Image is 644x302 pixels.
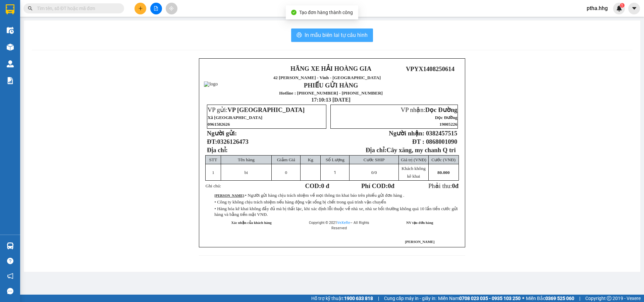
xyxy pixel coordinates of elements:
[207,146,228,154] span: Địa chỉ:
[437,170,450,175] span: 80.000
[7,44,14,51] img: warehouse-icon
[245,193,404,198] span: • Người gửi hàng chịu trách nhiệm về mọi thông tin khai báo trên phiếu gửi đơn hàng .
[389,130,424,137] strong: Người nhận:
[334,170,336,175] span: 1
[628,3,640,14] button: caret-down
[204,81,218,87] img: logo
[371,170,377,175] span: /0
[344,296,373,301] strong: 1900 633 818
[431,157,455,162] span: Cước (VNĐ)
[4,15,25,48] img: logo
[412,138,424,145] strong: ĐT :
[245,170,248,175] span: bi
[299,10,353,15] span: Tạo đơn hàng thành công
[401,166,425,179] span: Khách không kê khai
[308,157,313,162] span: Kg
[291,10,297,15] span: check-circle
[621,3,623,8] span: 1
[7,77,14,84] img: solution-icon
[607,296,611,301] span: copyright
[366,146,386,154] strong: Địa chỉ:
[208,122,230,127] span: 0961582626
[311,97,351,103] span: 17:10:13 [DATE]
[384,295,436,302] span: Cung cấp máy in - giấy in:
[212,170,214,175] span: 1
[337,221,350,225] a: VeXeRe
[406,221,433,225] strong: NV tạo đơn hàng
[291,28,373,42] button: printerIn mẫu biên lai tự cấu hình
[29,45,90,55] strong: Hotline : [PHONE_NUMBER] - [PHONE_NUMBER]
[401,106,458,113] span: VP nhận:
[297,32,302,39] span: printer
[364,157,385,162] span: Cước SHIP
[526,295,574,302] span: Miền Bắc
[6,4,14,14] img: logo-vxr
[285,170,287,175] span: 0
[150,3,162,14] button: file-add
[231,221,272,225] strong: Xác nhận của khách hàng
[401,157,426,162] span: Giá trị (VNĐ)
[38,7,80,21] strong: HÃNG XE HẢI HOÀNG GIA
[30,22,88,35] span: 42 [PERSON_NAME] - Vinh - [GEOGRAPHIC_DATA]
[214,194,404,197] span: :
[7,273,13,279] span: notification
[545,296,574,301] strong: 0369 525 060
[135,3,146,14] button: plus
[425,106,458,113] span: Dọc Đường
[435,115,458,120] span: Dọc Đường
[371,170,374,175] span: 0
[206,183,221,188] span: Ghi chú:
[217,138,249,145] span: 0326126473
[309,221,369,230] span: Copyright © 2021 – All Rights Reserved
[7,27,14,34] img: warehouse-icon
[455,182,459,189] span: đ
[279,90,383,96] strong: Hotline : [PHONE_NUMBER] - [PHONE_NUMBER]
[238,157,255,162] span: Tên hàng
[406,65,454,72] span: VPYX1408250614
[7,288,13,294] span: message
[214,194,244,197] strong: [PERSON_NAME]
[305,182,329,189] strong: COD:
[311,295,373,302] span: Hỗ trợ kỹ thuật:
[378,295,379,302] span: |
[439,122,457,127] span: 19005226
[305,31,368,39] span: In mẫu biên lai tự cấu hình
[616,5,622,11] img: icon-new-feature
[138,6,143,11] span: plus
[304,82,358,89] strong: PHIẾU GỬI HÀNG
[620,3,625,8] sup: 1
[386,146,455,154] strong: Cây xăng, my chanh Q tri
[209,157,217,162] span: STT
[326,157,344,162] span: Số Lượng
[7,242,14,249] img: warehouse-icon
[7,60,14,67] img: warehouse-icon
[522,297,524,300] span: ⚪️
[207,130,237,137] strong: Người gửi:
[388,182,391,189] span: 0
[416,74,445,103] img: qr-code
[214,199,386,204] span: • Công ty không chịu trách nhiệm nếu hàng động vật sống bị chết trong quá trình vận chuyển
[426,138,457,145] span: 0868001090
[581,4,613,12] span: ptha.hhg
[405,240,434,244] span: [PERSON_NAME]
[579,295,580,302] span: |
[208,115,263,120] span: Xã [GEOGRAPHIC_DATA]
[169,6,174,11] span: aim
[214,206,458,217] span: • Hàng hóa kê khai không đầy đủ mà bị thất lạc, khi xác định lỗi thuộc về nhà xe, nhà xe bồi thườ...
[361,182,394,189] strong: Phí COD: đ
[227,106,305,113] span: VP [GEOGRAPHIC_DATA]
[290,65,371,72] strong: HÃNG XE HẢI HOÀNG GIA
[32,36,86,43] strong: PHIẾU GỬI HÀNG
[452,182,455,189] span: 0
[207,138,249,145] strong: ĐT:
[321,182,329,189] span: 0 đ
[277,157,295,162] span: Giảm Giá
[273,75,381,80] span: 42 [PERSON_NAME] - Vinh - [GEOGRAPHIC_DATA]
[426,130,457,137] span: 0382457515
[7,258,13,264] span: question-circle
[459,296,521,301] strong: 0708 023 035 - 0935 103 250
[154,6,158,11] span: file-add
[438,295,521,302] span: Miền Nam
[166,3,177,14] button: aim
[28,6,33,11] span: search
